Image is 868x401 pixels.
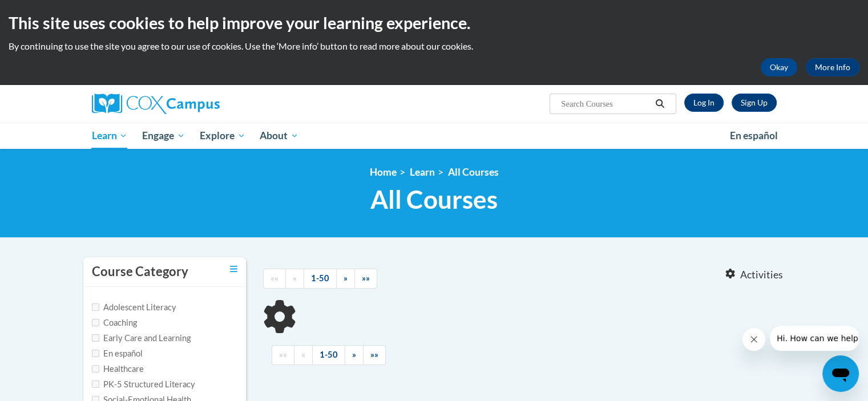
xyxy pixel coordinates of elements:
a: Engage [135,123,192,149]
input: Search Courses [560,97,651,111]
a: Learn [84,123,135,149]
a: Explore [192,123,253,149]
iframe: Close message [742,328,765,351]
input: Checkbox for Options [92,334,99,342]
div: Main menu [75,123,794,149]
img: Cox Campus [92,94,220,114]
span: Engage [142,129,185,143]
a: Log In [684,94,724,112]
p: By continuing to use the site you agree to our use of cookies. Use the ‘More info’ button to read... [9,40,859,52]
a: End [363,345,386,365]
a: 1-50 [312,345,345,365]
h2: This site uses cookies to help improve your learning experience. [9,11,859,34]
span: Explore [200,129,245,143]
input: Checkbox for Options [92,303,99,311]
span: Activities [740,269,783,281]
span: » [352,350,356,359]
span: « [301,350,305,359]
a: Learn [410,166,435,178]
label: Early Care and Learning [92,332,191,345]
a: Next [336,269,355,289]
label: PK-5 Structured Literacy [92,378,195,391]
label: Coaching [92,317,137,329]
span: » [344,273,348,283]
a: Previous [285,269,304,289]
span: About [260,129,298,143]
a: More Info [806,58,859,76]
a: Register [732,94,777,112]
iframe: Message from company [770,326,859,351]
span: «« [279,350,287,359]
a: About [252,123,306,149]
a: Cox Campus [92,94,309,114]
span: All Courses [370,184,498,214]
span: «« [271,273,278,283]
span: En español [730,129,778,141]
a: Previous [294,345,313,365]
a: Toggle collapse [230,263,237,276]
span: Hi. How can we help? [7,8,92,17]
iframe: Button to launch messaging window [822,355,859,392]
button: Okay [761,58,797,76]
a: All Courses [448,166,499,178]
a: End [354,269,377,289]
span: »» [370,350,378,359]
a: En español [722,124,785,148]
span: Learn [91,129,127,143]
h3: Course Category [92,263,188,281]
input: Checkbox for Options [92,350,99,357]
a: Begining [272,345,294,365]
span: »» [362,273,370,283]
a: Begining [263,269,286,289]
a: Home [370,166,397,178]
a: Next [345,345,364,365]
input: Checkbox for Options [92,365,99,372]
label: En español [92,347,143,360]
button: Search [651,97,668,111]
span: « [293,273,297,283]
input: Checkbox for Options [92,380,99,388]
a: 1-50 [304,269,337,289]
label: Adolescent Literacy [92,301,176,314]
label: Healthcare [92,363,144,375]
input: Checkbox for Options [92,319,99,326]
